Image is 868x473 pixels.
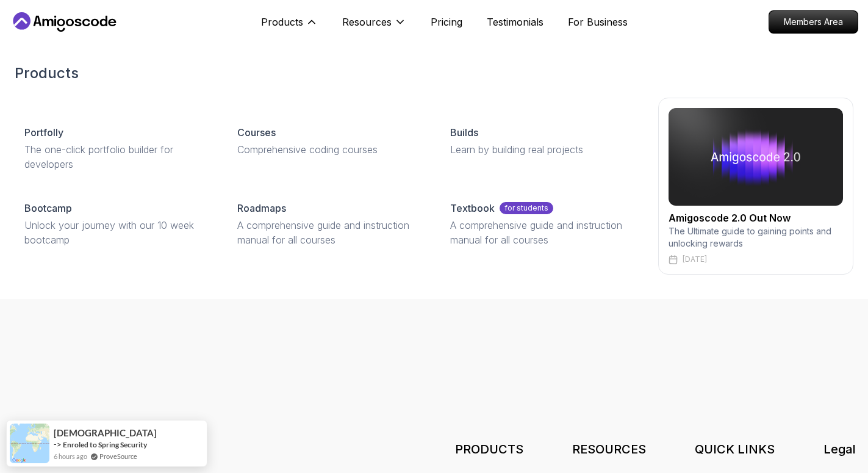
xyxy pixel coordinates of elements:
[15,191,218,257] a: BootcampUnlock your journey with our 10 week bootcamp
[261,15,303,29] p: Products
[237,218,421,247] p: A comprehensive guide and instruction manual for all courses
[450,218,634,247] p: A comprehensive guide and instruction manual for all courses
[237,125,276,140] p: Courses
[568,15,628,29] a: For Business
[342,15,392,29] p: Resources
[431,15,462,29] a: Pricing
[450,142,634,157] p: Learn by building real projects
[10,424,49,463] img: provesource social proof notification image
[54,439,62,449] span: ->
[63,440,147,449] a: Enroled to Spring Security
[769,10,858,34] a: Members Area
[99,451,137,461] a: ProveSource
[669,225,843,250] p: The Ultimate guide to gaining points and unlocking rewards
[24,142,208,172] p: The one-click portfolio builder for developers
[54,451,87,461] span: 6 hours ago
[669,211,843,225] h2: Amigoscode 2.0 Out Now
[15,115,218,181] a: PortfollyThe one-click portfolio builder for developers
[237,142,421,157] p: Comprehensive coding courses
[261,15,318,39] button: Products
[440,115,644,167] a: BuildsLearn by building real projects
[228,191,431,257] a: RoadmapsA comprehensive guide and instruction manual for all courses
[24,125,63,140] p: Portfolly
[658,98,853,275] a: amigoscode 2.0Amigoscode 2.0 Out NowThe Ultimate guide to gaining points and unlocking rewards[DATE]
[24,218,208,247] p: Unlock your journey with our 10 week bootcamp
[769,11,858,33] p: Members Area
[54,428,152,438] span: [DEMOGRAPHIC_DATA]
[228,115,431,167] a: CoursesComprehensive coding courses
[669,108,843,206] img: amigoscode 2.0
[487,15,543,29] a: Testimonials
[237,201,286,215] p: Roadmaps
[15,63,853,83] h2: Products
[440,191,644,257] a: Textbookfor studentsA comprehensive guide and instruction manual for all courses
[792,397,868,455] iframe: chat widget
[24,201,72,215] p: Bootcamp
[500,202,553,214] p: for students
[695,441,775,458] h3: QUICK LINKS
[450,125,478,140] p: Builds
[342,15,406,39] button: Resources
[683,255,707,264] p: [DATE]
[455,441,523,458] h3: PRODUCTS
[450,201,495,215] p: Textbook
[572,441,646,458] h3: RESOURCES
